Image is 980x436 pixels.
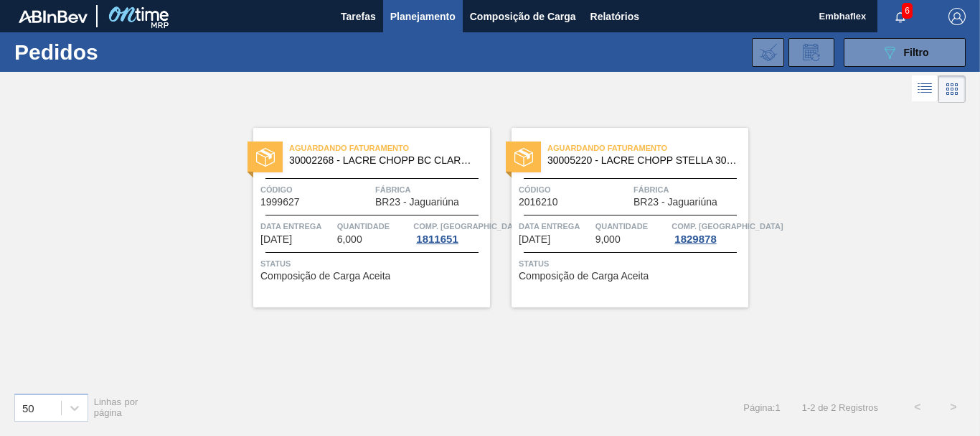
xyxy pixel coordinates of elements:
[902,3,913,19] span: 6
[844,38,966,67] button: Filtro
[256,148,275,167] img: status
[938,75,966,103] div: Visão em Cards
[547,155,737,166] span: 30005220 - LACRE CHOPP STELLA 30L IN65
[413,219,524,233] span: Comp. Carga
[260,197,300,208] span: 1999627
[260,234,292,245] span: 08/09/2025
[260,256,486,271] span: Status
[232,128,490,307] a: statusAguardando Faturamento30002268 - LACRE CHOPP BC CLARO AF IN65Código1999627FábricaBR23 - Jag...
[802,402,878,413] span: 1 - 2 de 2 Registros
[547,141,748,155] span: Aguardando Faturamento
[413,219,486,245] a: Comp. [GEOGRAPHIC_DATA]1811651
[743,402,780,413] span: Página : 1
[390,8,456,25] span: Planejamento
[260,219,334,233] span: Data entrega
[672,219,745,245] a: Comp. [GEOGRAPHIC_DATA]1829878
[788,38,834,67] div: Solicitação de Revisão de Pedidos
[19,10,88,23] img: TNhmsLtSVTkK8tSr43FrP2fwEKptu5GPRR3wAAAABJRU5ErkJggg==
[289,141,490,155] span: Aguardando Faturamento
[595,234,621,245] span: 9,000
[590,8,639,25] span: Relatórios
[289,155,479,166] span: 30002268 - LACRE CHOPP BC CLARO AF IN65
[633,197,717,208] span: BR23 - Jaguariúna
[375,182,486,197] span: Fábrica
[900,389,936,425] button: <
[672,233,719,245] div: 1829878
[948,8,966,25] img: Logout
[375,197,459,208] span: BR23 - Jaguariúna
[752,38,784,67] div: Importar Negociações dos Pedidos
[936,389,971,425] button: >
[260,271,390,282] span: Composição de Carga Aceita
[490,128,748,307] a: statusAguardando Faturamento30005220 - LACRE CHOPP STELLA 30L IN65Código2016210FábricaBR23 - Jagu...
[904,47,929,58] span: Filtro
[595,219,669,233] span: Quantidade
[14,44,215,60] h1: Pedidos
[337,234,362,245] span: 6,000
[260,182,372,197] span: Código
[519,182,630,197] span: Código
[22,402,34,414] div: 50
[633,182,745,197] span: Fábrica
[519,219,592,233] span: Data entrega
[912,75,938,103] div: Visão em Lista
[519,234,550,245] span: 10/10/2025
[341,8,376,25] span: Tarefas
[519,271,649,282] span: Composição de Carga Aceita
[672,219,783,233] span: Comp. Carga
[413,233,461,245] div: 1811651
[94,396,138,418] span: Linhas por página
[470,8,576,25] span: Composição de Carga
[514,148,533,167] img: status
[337,219,410,233] span: Quantidade
[519,197,558,208] span: 2016210
[877,6,923,27] button: Notificações
[519,256,745,271] span: Status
